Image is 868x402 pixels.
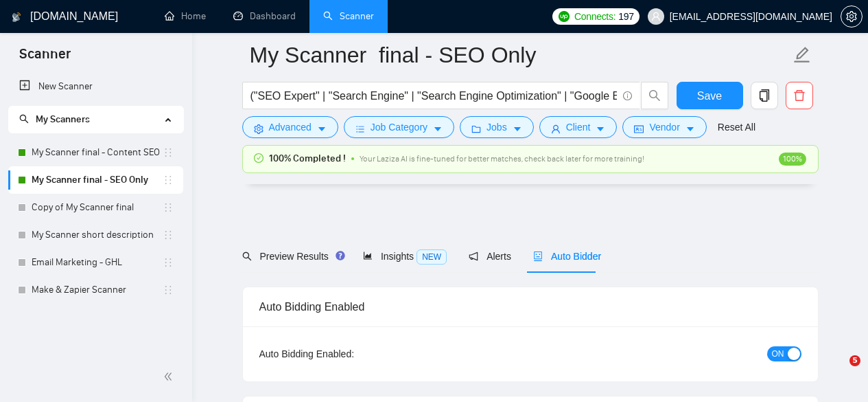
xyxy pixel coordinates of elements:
[371,120,427,135] span: Job Category
[622,116,706,138] button: idcardVendorcaret-down
[250,87,617,104] input: Search Freelance Jobs...
[242,252,252,261] span: search
[8,194,183,221] li: Copy of My Scanner final
[163,257,174,268] span: holder
[642,89,668,102] span: search
[596,124,605,134] span: caret-down
[718,120,755,135] a: Reset All
[254,124,263,134] span: setting
[19,114,29,124] span: search
[821,355,854,388] iframe: Intercom live chat
[533,252,543,261] span: robot
[751,89,777,102] span: copy
[849,355,860,366] span: 5
[786,89,812,102] span: delete
[19,73,172,100] a: New Scanner
[259,346,440,361] div: Auto Bidding Enabled:
[772,346,784,361] span: ON
[165,10,206,22] a: homeHome
[697,87,722,104] span: Save
[163,284,174,295] span: holder
[32,221,163,249] a: My Scanner short description
[8,73,183,100] li: New Scanner
[574,9,615,24] span: Connects:
[634,124,644,134] span: idcard
[513,124,522,134] span: caret-down
[32,166,163,194] a: My Scanner final - SEO Only
[323,10,374,22] a: searchScanner
[469,251,511,262] span: Alerts
[786,82,813,109] button: delete
[36,113,90,125] span: My Scanners
[677,82,743,109] button: Save
[259,287,801,326] div: Auto Bidding Enabled
[163,370,177,383] span: double-left
[779,153,806,166] span: 100%
[539,116,618,138] button: userClientcaret-down
[8,44,82,73] span: Scanner
[360,154,644,164] span: Your Laziza AI is fine-tuned for better matches, check back later for more training!
[841,5,863,27] button: setting
[618,9,633,24] span: 197
[559,11,570,22] img: upwork-logo.png
[8,139,183,166] li: My Scanner final - Content SEO
[433,124,443,134] span: caret-down
[242,251,341,262] span: Preview Results
[486,120,507,135] span: Jobs
[163,230,174,241] span: holder
[344,116,454,138] button: barsJob Categorycaret-down
[32,249,163,276] a: Email Marketing - GHL
[32,139,163,166] a: My Scanner final - Content SEO
[317,124,327,134] span: caret-down
[533,251,601,262] span: Auto Bidder
[8,249,183,276] li: Email Marketing - GHL
[685,124,695,134] span: caret-down
[32,194,163,221] a: Copy of My Scanner final
[269,151,346,166] span: 100% Completed !
[8,221,183,249] li: My Scanner short description
[751,82,778,109] button: copy
[793,46,811,64] span: edit
[32,276,163,304] a: Make & Zapier Scanner
[242,116,338,138] button: settingAdvancedcaret-down
[269,120,312,135] span: Advanced
[355,124,365,134] span: bars
[551,124,561,134] span: user
[649,120,679,135] span: Vendor
[841,11,862,22] span: setting
[469,252,478,261] span: notification
[417,249,447,265] span: NEW
[19,113,90,125] span: My Scanners
[460,116,534,138] button: folderJobscaret-down
[623,91,632,100] span: info-circle
[334,249,347,262] div: Tooltip anchor
[363,251,447,262] span: Insights
[233,10,296,22] a: dashboardDashboard
[250,38,790,72] input: Scanner name...
[641,82,668,109] button: search
[163,147,174,158] span: holder
[566,120,591,135] span: Client
[8,276,183,304] li: Make & Zapier Scanner
[163,175,174,186] span: holder
[471,124,481,134] span: folder
[363,251,373,260] span: area-chart
[841,11,863,22] a: setting
[651,12,661,21] span: user
[163,202,174,213] span: holder
[254,153,263,163] span: check-circle
[12,6,21,28] img: logo
[8,166,183,194] li: My Scanner final - SEO Only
